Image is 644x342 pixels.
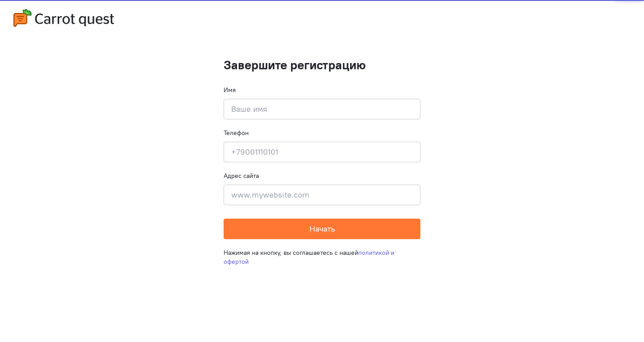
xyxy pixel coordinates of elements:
img: carrot-quest-logo.svg [13,9,114,27]
label: Телефон [224,128,249,137]
input: +79001110101 [224,142,420,162]
input: Ваше имя [224,99,420,119]
h1: Завершите регистрацию [224,58,420,72]
input: www.mywebsite.com [224,185,420,205]
button: Начать [224,219,420,239]
div: Нажимая на кнопку, вы соглашаетесь с нашей [224,239,420,275]
a: политикой и офертой [224,249,394,266]
label: Имя [224,85,236,94]
span: Начать [309,224,335,234]
label: Адрес сайта [224,171,259,180]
